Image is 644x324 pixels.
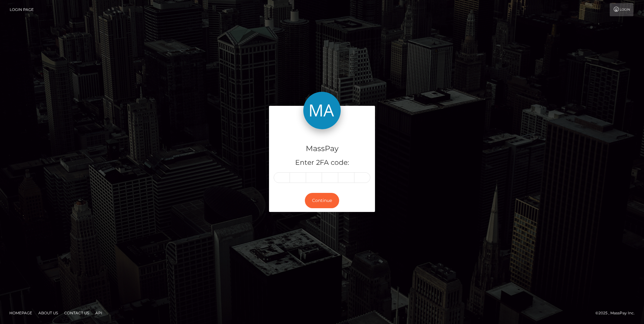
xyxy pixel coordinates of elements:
a: API [93,308,105,318]
a: About Us [36,308,60,318]
a: Login Page [10,3,34,16]
a: Contact Us [62,308,92,318]
div: © 2025 , MassPay Inc. [595,310,639,317]
img: MassPay [303,92,341,129]
button: Continue [305,193,339,208]
a: Login [610,3,633,16]
a: Homepage [7,308,35,318]
h5: Enter 2FA code: [274,158,370,168]
h4: MassPay [274,143,370,154]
